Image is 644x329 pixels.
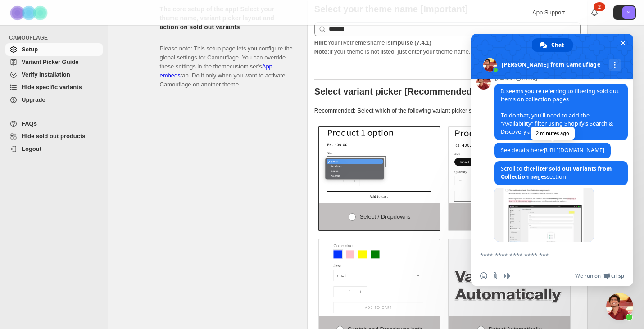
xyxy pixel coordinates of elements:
[5,94,103,106] a: Upgrade
[5,117,103,130] a: FAQs
[622,6,635,19] span: Avatar with initials S
[575,272,624,279] a: We run onCrisp
[480,272,487,279] span: Insert an emoji
[575,272,601,279] span: We run on
[501,165,612,180] span: Scroll to the section
[594,2,605,11] div: 2
[5,43,103,56] a: Setup
[22,120,37,127] span: FAQs
[611,272,624,279] span: Crisp
[22,46,38,53] span: Setup
[5,68,103,81] a: Verify Installation
[314,48,329,55] strong: Note:
[314,86,475,96] b: Select variant picker [Recommended]
[5,56,103,68] a: Variant Picker Guide
[314,39,431,46] span: Your live theme's name is
[9,34,104,41] span: CAMOUFLAGE
[503,272,511,279] span: Audio message
[314,38,581,56] p: If your theme is not listed, just enter your theme name. Check to find your theme name.
[390,39,431,46] strong: Impulse (7.4.1)
[5,81,103,94] a: Hide specific variants
[22,71,70,78] span: Verify Installation
[501,165,612,180] span: Filter sold out variants from Collection pages
[627,10,630,15] text: S
[480,243,606,266] textarea: Compose your message...
[319,239,440,316] img: Swatch and Dropdowns both
[618,38,628,48] span: Close chat
[319,127,440,203] img: Select / Dropdowns
[314,106,581,115] p: Recommended: Select which of the following variant picker styles match your theme.
[551,38,564,52] span: Chat
[606,293,633,320] a: Close chat
[360,213,411,220] span: Select / Dropdowns
[449,127,570,203] img: Buttons / Swatches
[314,39,328,46] strong: Hint:
[5,143,103,155] a: Logout
[492,272,499,279] span: Send a file
[590,8,599,17] a: 2
[613,5,636,20] button: Avatar with initials S
[7,0,52,25] img: Camouflage
[22,59,78,65] span: Variant Picker Guide
[544,146,604,154] a: [URL][DOMAIN_NAME]
[22,133,86,140] span: Hide sold out products
[160,35,293,89] p: Please note: This setup page lets you configure the global settings for Camouflage. You can overr...
[22,96,45,103] span: Upgrade
[532,38,573,52] a: Chat
[501,87,619,135] span: It seems you're referring to filtering sold out items on collection pages. To do that, you'll nee...
[449,239,570,316] img: Detect Automatically
[22,84,82,90] span: Hide specific variants
[501,146,604,154] span: See details here:
[532,9,565,16] span: App Support
[22,145,41,152] span: Logout
[5,130,103,143] a: Hide sold out products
